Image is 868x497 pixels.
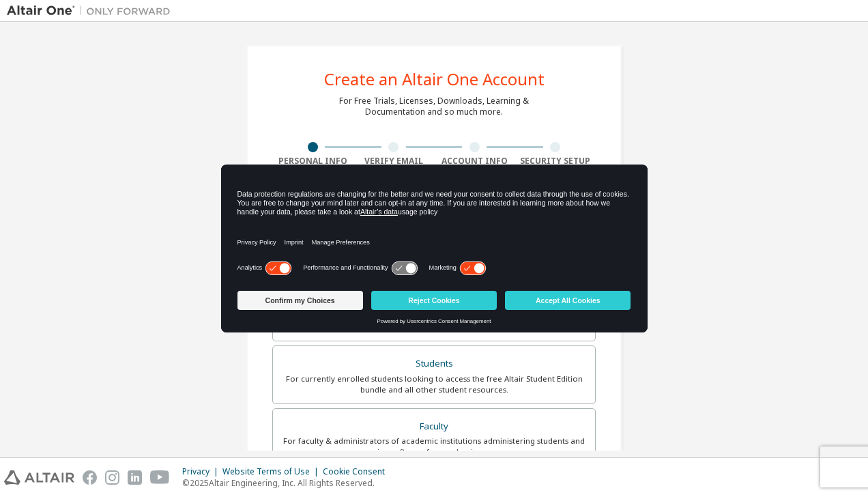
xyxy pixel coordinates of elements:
div: Website Terms of Use [222,466,323,477]
p: © 2025 Altair Engineering, Inc. All Rights Reserved. [182,477,393,489]
img: instagram.svg [105,470,119,485]
img: altair_logo.svg [4,470,74,485]
div: Verify Email [353,156,435,167]
div: Security Setup [515,156,596,167]
div: For currently enrolled students looking to access the free Altair Student Edition bundle and all ... [281,373,587,395]
img: linkedin.svg [128,470,142,485]
div: For faculty & administrators of academic institutions administering students and accessing softwa... [281,436,587,457]
div: Privacy [182,466,222,477]
img: facebook.svg [83,470,97,485]
div: Students [281,354,587,373]
img: youtube.svg [150,470,170,485]
div: Account Info [434,156,515,167]
div: Create an Altair One Account [324,71,545,87]
div: Personal Info [272,156,353,167]
div: Faculty [281,417,587,436]
div: For Free Trials, Licenses, Downloads, Learning & Documentation and so much more. [339,96,529,117]
img: Altair One [7,4,177,18]
div: Cookie Consent [323,466,393,477]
